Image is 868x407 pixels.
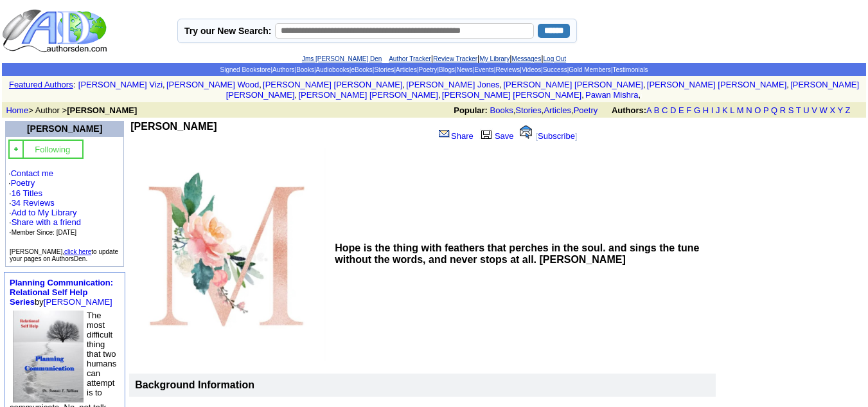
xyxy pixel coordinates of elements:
b: Authors: [612,105,646,115]
a: J [716,105,720,115]
a: Jms [PERSON_NAME] Den [302,55,382,62]
a: R [780,105,786,115]
font: · · [9,188,81,237]
a: X [829,105,835,115]
a: Author Tracker [389,55,431,62]
img: share_page.gif [439,129,450,139]
font: i [646,82,647,89]
b: Popular: [454,105,488,115]
a: M [737,105,744,115]
a: O [754,105,761,115]
iframe: fb:like Facebook Social Plugin [130,132,420,145]
a: Following [35,143,70,154]
a: V [811,105,817,115]
font: : [73,80,76,89]
img: 43944.jpg [13,311,84,402]
a: Testimonials [612,66,648,73]
a: [PERSON_NAME] [PERSON_NAME] [503,80,642,89]
font: i [261,82,263,89]
a: Planning Communication: Relational Self Help Series [10,278,113,307]
font: > Author > [6,105,137,115]
a: Subscribe [538,131,575,141]
font: i [297,92,298,99]
a: [PERSON_NAME] [27,123,102,134]
font: · · [8,168,121,237]
a: Reviews [495,66,520,73]
a: [PERSON_NAME] Jones [406,80,499,89]
font: ] [575,131,578,141]
a: [PERSON_NAME] [PERSON_NAME] [226,80,859,100]
a: D [670,105,676,115]
a: K [722,105,728,115]
a: Y [837,105,842,115]
font: , , , , , , , , , , [78,80,859,100]
a: Authors [272,66,294,73]
font: [PERSON_NAME], to update your pages on AuthorsDen. [10,248,118,262]
img: gc.jpg [12,145,20,153]
a: 34 Reviews [12,198,55,208]
a: Home [6,105,28,115]
a: U [803,105,809,115]
font: i [641,92,642,99]
font: Following [35,145,70,154]
img: See larger image [134,148,326,361]
a: Stories [515,105,541,115]
a: [PERSON_NAME] Vizi [78,80,163,89]
a: News [457,66,473,73]
a: Books [490,105,513,115]
font: i [502,82,503,89]
a: click here [64,248,91,255]
a: Blogs [439,66,455,73]
a: Success [543,66,567,73]
a: Share [438,131,474,141]
a: P [763,105,768,115]
a: Featured Authors [9,80,73,89]
a: Poetry [11,178,35,188]
a: F [686,105,691,115]
a: Articles [396,66,417,73]
a: [PERSON_NAME] Wood [166,80,259,89]
a: Contact me [11,168,53,178]
a: [PERSON_NAME] [PERSON_NAME] [442,90,581,100]
a: [PERSON_NAME] [PERSON_NAME] [647,80,786,89]
a: Save [478,131,514,141]
font: , , , [454,105,862,115]
a: T [796,105,801,115]
img: library.gif [479,129,493,139]
a: [PERSON_NAME] [PERSON_NAME] [298,90,438,100]
a: [PERSON_NAME] [44,297,112,307]
a: A [646,105,651,115]
font: i [584,92,585,99]
a: Signed Bookstore [220,66,270,73]
a: Videos [522,66,541,73]
a: Add to My Library [12,208,77,217]
a: Review Tracker [433,55,477,62]
a: Books [296,66,314,73]
a: [PERSON_NAME] [PERSON_NAME] [263,80,402,89]
font: · · · [9,208,81,237]
a: Audiobooks [316,66,350,73]
font: | | | | [302,53,566,63]
b: [PERSON_NAME] [130,121,217,132]
a: 16 Titles [12,188,42,198]
a: Poetry [574,105,598,115]
font: i [405,82,406,89]
a: Share with a friend [12,217,81,227]
img: alert.gif [520,125,532,139]
a: Gold Members [569,66,611,73]
a: Z [846,105,851,115]
font: i [441,92,442,99]
a: Articles [544,105,571,115]
font: Member Since: [DATE] [12,229,77,236]
a: H [703,105,709,115]
span: | | | | | | | | | | | | | | | [220,66,648,73]
a: Poetry [419,66,438,73]
font: i [789,82,790,89]
a: Q [771,105,777,115]
a: B [654,105,660,115]
label: Try our New Search: [184,26,271,36]
font: [ [535,131,538,141]
a: L [730,105,734,115]
a: I [711,105,714,115]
